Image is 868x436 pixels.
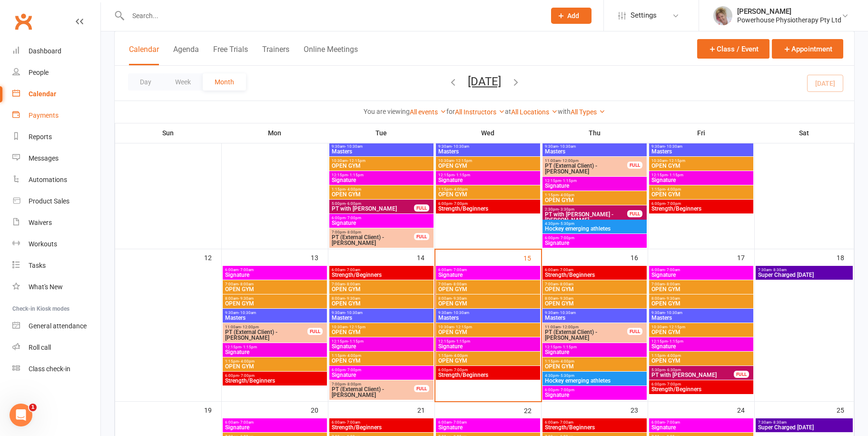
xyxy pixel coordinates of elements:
span: 9:30am [651,311,751,315]
div: 13 [311,249,328,265]
span: Signature [544,392,645,398]
span: Signature [651,177,751,183]
span: OPEN GYM [331,286,432,292]
span: 11:00am [544,325,628,329]
span: - 10:30am [558,144,576,149]
span: 1:15pm [331,187,432,192]
iframe: Intercom live chat [10,404,32,426]
div: What's New [29,283,63,291]
span: Signature [438,272,538,278]
span: Strength/Beginners [331,272,432,278]
span: OPEN GYM [438,329,538,335]
span: 6:00pm [438,368,538,372]
span: 1:15pm [544,359,645,364]
span: - 7:00am [452,420,467,425]
span: 1:15pm [544,193,645,197]
span: - 1:15pm [454,339,470,344]
div: Workouts [29,240,57,248]
span: OPEN GYM [651,329,751,335]
span: 6:00am [544,420,645,425]
div: FULL [734,371,749,378]
span: 1 [29,404,37,411]
a: Tasks [12,255,100,276]
span: OPEN GYM [651,192,751,197]
span: PT (External Client) - [PERSON_NAME] [331,386,414,398]
a: Roll call [12,337,100,358]
span: 9:30am [225,311,325,315]
span: - 4:00pm [345,187,361,192]
span: - 8:00am [452,282,467,286]
span: Super Charged [DATE] [758,272,851,278]
span: - 10:30am [238,311,256,315]
div: [PERSON_NAME] [737,7,841,16]
span: Signature [331,344,432,349]
div: FULL [414,233,429,240]
button: [DATE] [468,75,501,88]
div: Roll call [29,344,51,351]
span: 6:00pm [651,202,751,206]
span: 1:15pm [331,354,432,358]
span: 9:30am [331,311,432,315]
th: Fri [648,123,755,143]
div: Dashboard [29,47,61,55]
th: Wed [435,123,542,143]
img: thumb_image1590539733.png [713,6,732,25]
span: OPEN GYM [544,364,645,369]
div: Automations [29,176,67,183]
span: 10:30am [331,159,432,163]
div: 12 [204,249,221,265]
span: Hockey emerging athletes [544,378,645,384]
span: - 9:30am [558,296,573,301]
span: - 1:15pm [668,173,683,177]
span: Strength/Beginners [225,378,325,384]
span: Strength/Beginners [544,272,645,278]
span: OPEN GYM [225,301,325,306]
span: PT with [PERSON_NAME] - [PERSON_NAME] [544,212,628,223]
a: All events [410,108,446,116]
span: 11:00am [544,159,628,163]
span: - 8:00am [345,282,360,286]
span: OPEN GYM [438,192,538,197]
div: 25 [837,402,854,417]
span: Strength/Beginners [438,206,538,212]
span: - 9:30am [452,296,467,301]
span: Strength/Beginners [651,386,751,392]
span: 6:00pm [651,382,751,386]
span: Masters [331,149,432,154]
span: 7:00am [544,282,645,286]
span: 6:00pm [438,202,538,206]
span: OPEN GYM [544,301,645,306]
button: Online Meetings [304,45,358,65]
span: 12:15pm [544,345,645,349]
span: - 7:00am [558,420,573,425]
div: General attendance [29,322,87,330]
span: - 1:15pm [348,339,364,344]
span: - 8:00pm [345,382,361,386]
span: - 10:30am [558,311,576,315]
span: 12:15pm [438,173,538,177]
span: - 10:30am [665,144,682,149]
span: 6:00am [544,268,645,272]
span: 1:15pm [651,354,751,358]
span: Signature [438,344,538,349]
span: 12:15pm [544,179,645,183]
span: - 12:15pm [347,159,365,163]
button: Month [203,73,246,91]
span: - 10:30am [452,144,469,149]
a: All Types [571,108,605,116]
span: PT with [PERSON_NAME] [331,206,414,212]
span: 8:00am [225,296,325,301]
span: PT with [PERSON_NAME] [651,372,734,378]
button: Add [551,8,592,24]
th: Thu [542,123,648,143]
div: Waivers [29,219,52,226]
span: - 7:00am [558,268,573,272]
span: - 7:00am [452,268,467,272]
div: Messages [29,154,59,162]
span: - 9:30am [665,296,680,301]
span: 8:00am [331,296,432,301]
button: Day [128,73,163,91]
span: Masters [544,149,645,154]
span: 5:00pm [331,202,414,206]
th: Sat [755,123,854,143]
